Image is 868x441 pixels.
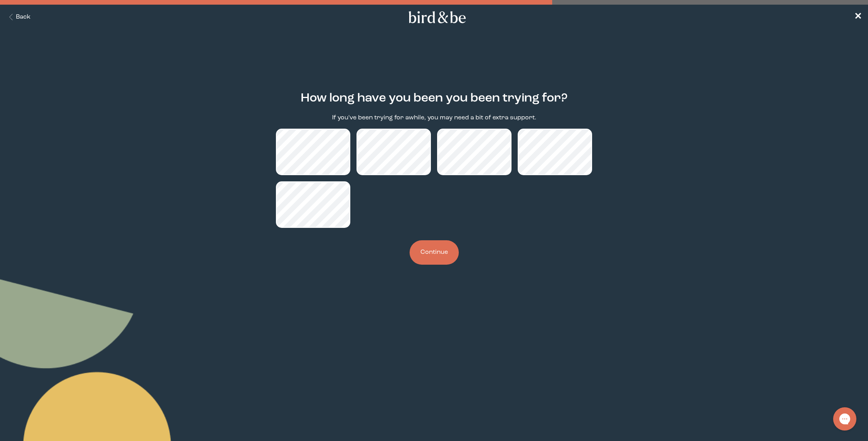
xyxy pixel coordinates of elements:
h2: How long have you been you been trying for? [301,90,568,107]
button: Back Button [6,13,31,22]
button: Continue [410,240,459,265]
span: ✕ [854,12,862,22]
iframe: Gorgias live chat messenger [829,405,860,433]
p: If you've been trying for awhile, you may need a bit of extra support. [332,114,536,122]
a: ✕ [854,10,862,24]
